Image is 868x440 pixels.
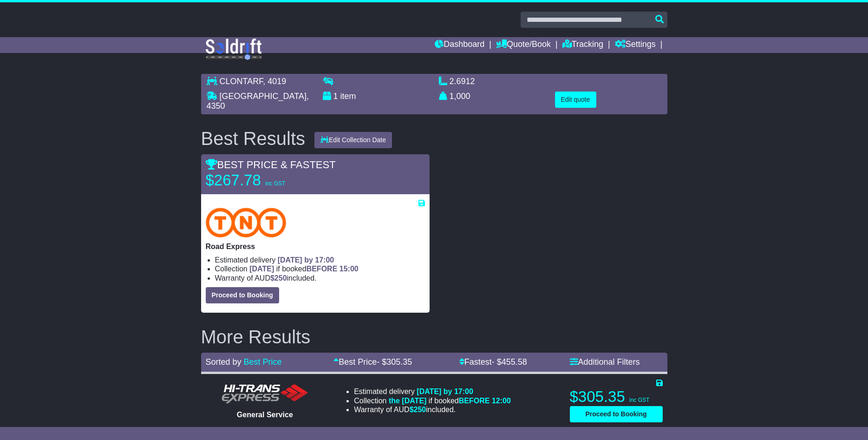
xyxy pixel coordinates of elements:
[377,357,412,367] span: - $
[562,37,603,53] a: Tracking
[278,256,334,264] span: [DATE] by 17:00
[206,287,279,303] button: Proceed to Booking
[201,327,667,347] h2: More Results
[354,396,511,405] li: Collection
[206,357,241,367] span: Sorted by
[215,274,425,282] li: Warranty of AUD included.
[206,242,425,251] p: Road Express
[206,159,336,171] span: BEST PRICE & FASTEST
[244,357,282,367] a: Best Price
[492,357,527,367] span: - $
[237,411,293,419] span: General Service
[215,264,425,273] li: Collection
[265,180,285,187] span: inc GST
[339,265,359,273] span: 15:00
[435,37,484,53] a: Dashboard
[249,265,358,273] span: if booked
[410,406,426,414] span: $
[570,406,663,422] button: Proceed to Booking
[333,92,338,101] span: 1
[215,256,425,264] li: Estimated delivery
[249,265,274,273] span: [DATE]
[386,357,412,367] span: 305.35
[220,77,263,86] span: CLONTARF
[414,406,426,414] span: 250
[206,208,287,237] img: TNT Domestic: Road Express
[459,357,527,367] a: Fastest- $455.58
[196,128,310,149] div: Best Results
[206,171,322,190] p: $267.78
[389,397,511,405] span: if booked
[570,387,663,406] p: $305.35
[570,357,640,367] a: Additional Filters
[496,37,551,53] a: Quote/Book
[459,397,490,405] span: BEFORE
[492,397,511,405] span: 12:00
[218,382,311,406] img: HiTrans: General Service
[389,397,426,405] span: the [DATE]
[629,397,649,403] span: inc GST
[314,132,392,148] button: Edit Collection Date
[615,37,656,53] a: Settings
[502,357,527,367] span: 455.58
[354,387,511,396] li: Estimated delivery
[220,92,307,101] span: [GEOGRAPHIC_DATA]
[450,92,470,101] span: 1,000
[417,387,473,395] span: [DATE] by 17:00
[555,92,596,108] button: Edit quote
[207,92,309,111] span: , 4350
[333,357,412,367] a: Best Price- $305.35
[450,77,475,86] span: 2.6912
[274,274,287,282] span: 250
[263,77,286,86] span: , 4019
[307,265,338,273] span: BEFORE
[270,274,287,282] span: $
[354,405,511,414] li: Warranty of AUD included.
[340,92,356,101] span: item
